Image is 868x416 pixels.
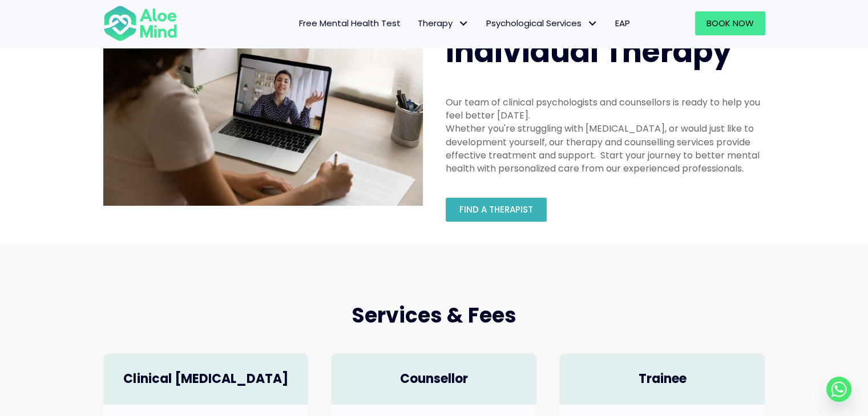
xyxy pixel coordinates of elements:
a: Book Now [695,11,765,35]
span: Free Mental Health Test [299,17,401,29]
div: Whether you're struggling with [MEDICAL_DATA], or would just like to development yourself, our th... [446,122,765,175]
span: Book Now [706,17,754,29]
a: EAP [607,11,639,35]
div: Our team of clinical psychologists and counsellors is ready to help you feel better [DATE]. [446,96,765,122]
img: Aloe mind Logo [103,5,177,42]
h4: Clinical [MEDICAL_DATA] [115,370,297,388]
span: Services & Fees [352,301,516,330]
span: EAP [615,17,630,29]
span: Therapy [418,17,469,29]
span: Individual Therapy [446,31,732,72]
a: TherapyTherapy: submenu [409,11,478,35]
span: Find a therapist [459,203,533,215]
a: Whatsapp [826,377,851,402]
img: Therapy online individual [103,31,423,206]
h4: Counsellor [342,370,525,388]
span: Psychological Services: submenu [584,15,601,32]
a: Free Mental Health Test [290,11,409,35]
nav: Menu [192,11,639,35]
a: Psychological ServicesPsychological Services: submenu [478,11,607,35]
span: Psychological Services [486,17,598,29]
span: Therapy: submenu [455,15,472,32]
a: Find a therapist [446,198,547,222]
h4: Trainee [571,370,753,388]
